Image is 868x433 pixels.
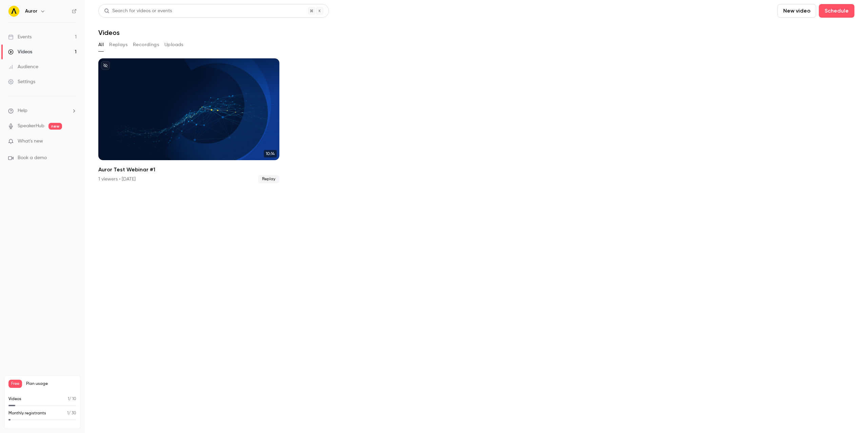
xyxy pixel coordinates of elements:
span: 10:14 [264,150,277,157]
div: Search for videos or events [104,7,172,15]
div: Settings [8,78,35,85]
span: Free [8,380,22,388]
a: SpeakerHub [18,123,44,130]
button: Uploads [164,39,183,50]
h2: Auror Test Webinar #1 [98,166,279,174]
img: Auror [8,6,19,17]
span: What's new [18,138,43,145]
span: Plan usage [26,381,76,387]
button: Replays [109,39,127,50]
li: Auror Test Webinar #1 [98,58,279,183]
h6: Auror [25,8,37,15]
button: Recordings [133,39,159,50]
span: Replay [258,175,279,183]
p: / 30 [67,410,76,416]
p: / 10 [68,396,76,402]
div: 1 viewers • [DATE] [98,176,136,183]
button: All [98,39,104,50]
p: Videos [8,396,21,402]
ul: Videos [98,58,854,183]
span: 1 [68,397,69,401]
button: unpublished [101,61,110,70]
section: Videos [98,4,854,429]
a: 10:14Auror Test Webinar #11 viewers • [DATE]Replay [98,58,279,183]
span: Book a demo [18,154,47,162]
li: help-dropdown-opener [8,107,77,114]
div: Events [8,34,32,40]
span: new [48,123,62,130]
div: Videos [8,49,32,55]
button: Schedule [819,4,854,18]
p: Monthly registrants [8,410,46,416]
span: 1 [67,411,68,415]
div: Audience [8,63,38,70]
button: New video [777,4,816,18]
h1: Videos [98,29,120,37]
span: Help [18,107,27,114]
